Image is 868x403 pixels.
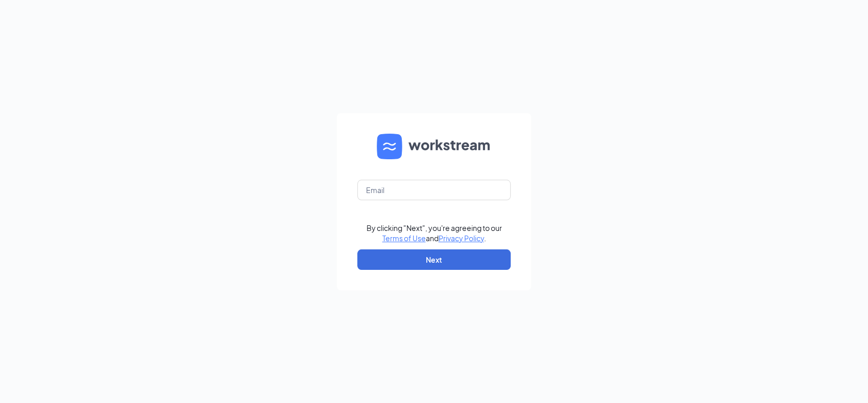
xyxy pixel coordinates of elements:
a: Terms of Use [382,234,426,243]
button: Next [357,249,511,270]
input: Email [357,180,511,200]
div: By clicking "Next", you're agreeing to our and . [367,223,502,243]
a: Privacy Policy [439,234,484,243]
img: WS logo and Workstream text [377,134,491,159]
